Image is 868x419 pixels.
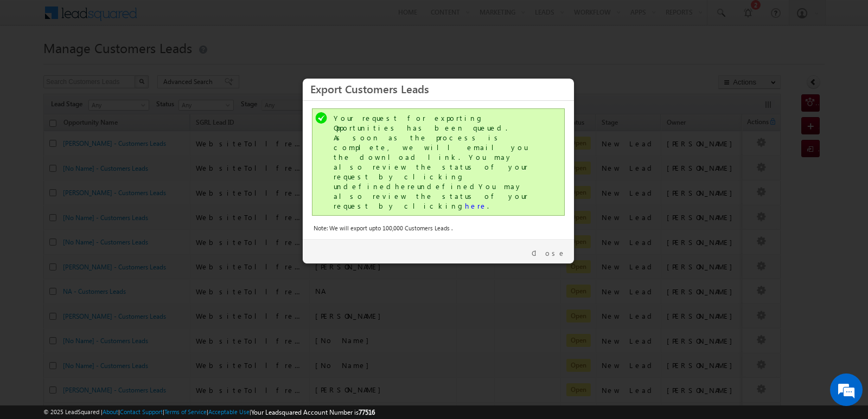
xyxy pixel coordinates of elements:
[164,408,207,415] a: Terms of Service
[334,113,545,211] div: Your request for exporting Opportunities has been queued. As soon as the process is complete, we ...
[465,201,487,210] a: here
[251,408,375,416] span: Your Leadsquared Account Number is
[314,223,563,233] div: Note: We will export upto 100,000 Customers Leads .
[310,79,566,98] h3: Export Customers Leads
[103,408,118,415] a: About
[120,408,163,415] a: Contact Support
[208,408,250,415] a: Acceptable Use
[532,248,566,258] a: Close
[43,407,375,417] span: © 2025 LeadSquared | | | | |
[359,408,375,416] span: 77516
